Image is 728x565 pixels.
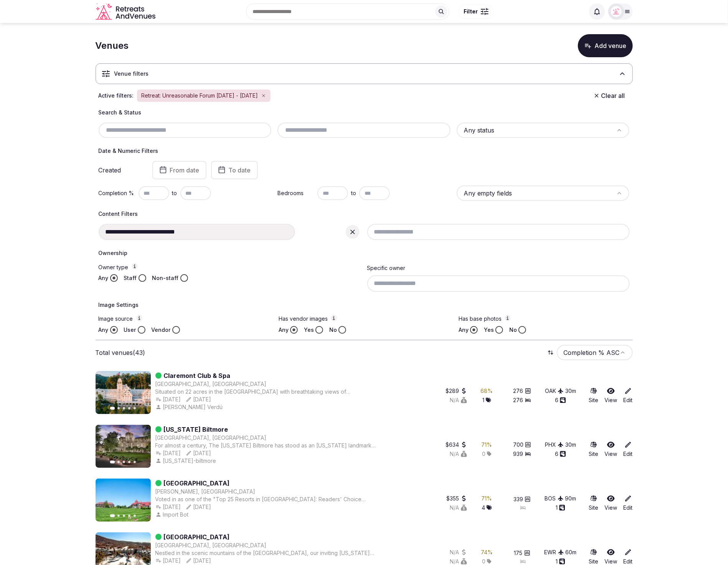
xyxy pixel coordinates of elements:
label: No [509,326,517,334]
button: [PERSON_NAME] Verdú [155,403,225,411]
div: $634 [446,441,467,449]
button: Has base photos [505,315,511,321]
div: 6 [555,396,566,404]
button: N/A [450,396,467,404]
button: 74% [481,548,493,556]
button: BOS [545,495,564,502]
button: 6 [555,450,566,458]
div: [DATE] [186,503,211,511]
button: To date [211,161,258,179]
button: 60m [566,548,577,556]
button: [DATE] [186,557,211,565]
div: 30 m [565,387,576,395]
button: Site [589,441,599,458]
div: For almost a century, The [US_STATE] Biltmore has stood as an [US_STATE] landmark and one of the ... [155,442,380,449]
button: 90m [565,495,576,502]
button: Go to slide 5 [134,461,136,463]
a: Edit [624,441,633,458]
span: Active filters: [99,92,134,99]
button: Add venue [578,34,633,57]
button: 700 [513,441,531,449]
button: Owner type [132,263,138,269]
label: Any [99,274,109,282]
div: 71 % [482,495,492,502]
span: 276 [513,387,523,395]
button: [US_STATE]-biltmore [155,457,218,465]
a: Site [589,495,599,512]
div: 60 m [566,548,577,556]
label: Bedrooms [277,189,314,197]
label: Specific owner [367,265,406,271]
button: Go to slide 1 [110,461,115,464]
label: Yes [304,326,314,334]
button: [GEOGRAPHIC_DATA], [GEOGRAPHIC_DATA] [155,380,267,388]
label: Yes [484,326,494,334]
button: 276 [513,396,531,404]
h4: Content Filters [99,210,630,218]
span: 339 [513,495,523,503]
button: Go to slide 4 [128,461,130,463]
span: Filter [464,8,478,15]
span: 939 [513,450,523,458]
button: From date [152,161,206,179]
button: 68% [481,387,493,395]
button: Go to slide 1 [110,514,115,517]
div: 4 [482,504,492,512]
label: Has base photos [459,315,629,323]
button: [GEOGRAPHIC_DATA], [GEOGRAPHIC_DATA] [155,434,267,442]
label: Any [459,326,469,334]
div: Situated on 22 acres in the [GEOGRAPHIC_DATA] with breathtaking views of [GEOGRAPHIC_DATA], [GEOG... [155,388,380,396]
button: [DATE] [186,396,211,403]
a: Visit the homepage [96,3,157,20]
button: [DATE] [155,557,181,565]
button: [PERSON_NAME], [GEOGRAPHIC_DATA] [155,488,256,495]
button: 939 [513,450,531,458]
h4: Search & Status [99,109,630,116]
div: 30 m [565,441,576,449]
button: PHX [545,441,564,449]
h4: Ownership [99,249,630,257]
a: Edit [624,387,633,404]
label: Owner type [99,263,361,271]
button: [DATE] [155,396,181,403]
label: Any [279,326,289,334]
span: Retreat: Unreasonable Forum [DATE] - [DATE] [142,92,258,99]
div: Nestled in the scenic mountains of the [GEOGRAPHIC_DATA], our inviting [US_STATE][GEOGRAPHIC_DATA... [155,549,380,557]
button: Go to slide 1 [110,407,115,410]
div: [DATE] [155,503,181,511]
label: Created [99,167,142,173]
button: 276 [513,387,531,395]
div: 68 % [481,387,493,395]
span: 175 [514,549,523,557]
button: $289 [446,387,467,395]
svg: Retreats and Venues company logo [96,3,157,20]
label: Image source [99,315,269,323]
div: Import Bot [155,511,190,519]
button: Filter [459,4,494,19]
span: 700 [513,441,523,449]
div: [DATE] [186,449,211,457]
div: 90 m [565,495,576,502]
label: Any [99,326,109,334]
a: Edit [624,495,633,512]
div: $355 [447,495,467,502]
label: User [124,326,136,334]
span: to [172,189,177,197]
h3: Venue filters [114,70,149,78]
button: 1 [482,396,491,404]
div: N/A [450,450,467,458]
label: Staff [124,274,137,282]
button: 175 [514,549,530,557]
